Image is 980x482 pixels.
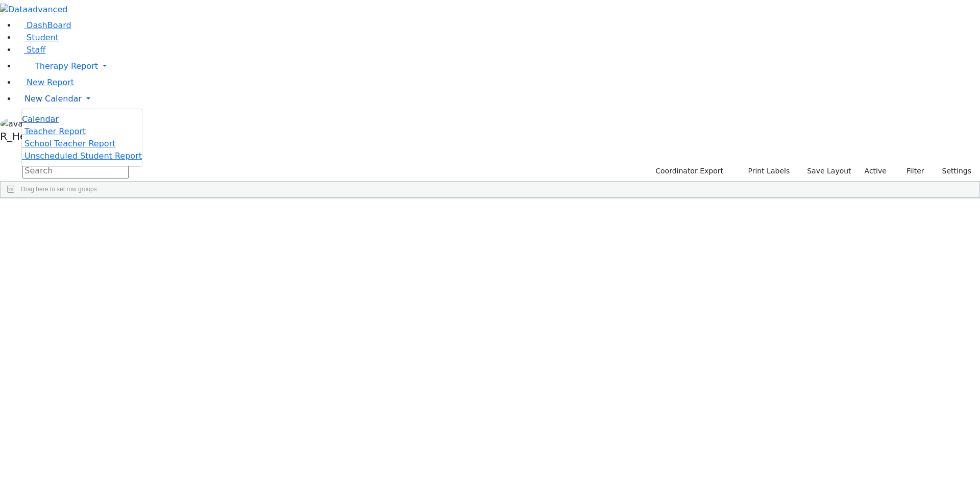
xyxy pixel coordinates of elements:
[802,163,855,179] button: Save Layout
[16,89,980,109] a: New Calendar
[22,126,86,136] a: Teacher Report
[16,45,45,55] a: Staff
[929,163,976,179] button: Settings
[22,113,59,125] a: Calendar
[893,163,929,179] button: Filter
[27,45,45,55] span: Staff
[24,139,115,148] span: School Teacher Report
[736,163,794,179] button: Print Labels
[16,33,59,42] a: Student
[24,151,142,161] span: Unscheduled Student Report
[860,163,891,179] label: Active
[21,186,97,193] span: Drag here to set row groups
[22,139,115,148] a: School Teacher Report
[21,109,142,167] ul: Therapy Report
[22,114,59,124] span: Calendar
[16,78,74,87] a: New Report
[24,94,82,104] span: New Calendar
[16,20,71,30] a: DashBoard
[24,126,86,136] span: Teacher Report
[22,163,129,179] input: Search
[35,61,98,71] span: Therapy Report
[22,151,142,161] a: Unscheduled Student Report
[27,33,59,42] span: Student
[649,163,728,179] button: Coordinator Export
[27,20,71,30] span: DashBoard
[16,56,980,77] a: Therapy Report
[27,78,74,87] span: New Report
